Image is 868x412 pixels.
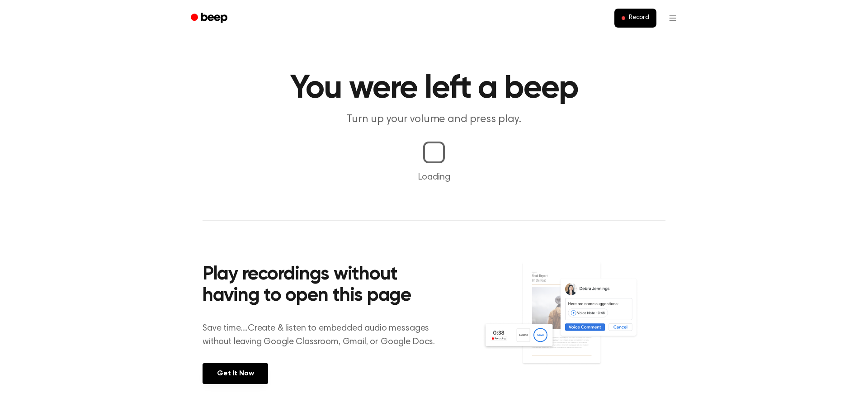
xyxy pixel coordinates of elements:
[629,14,649,22] span: Record
[184,9,236,27] a: Beep
[203,322,446,349] p: Save time....Create & listen to embedded audio messages without leaving Google Classroom, Gmail, ...
[260,112,608,127] p: Turn up your volume and press play.
[614,9,656,28] button: Record
[11,170,857,184] p: Loading
[203,363,268,384] a: Get It Now
[203,264,446,307] h2: Play recordings without having to open this page
[662,7,684,29] button: Open menu
[482,261,665,383] img: Voice Comments on Docs and Recording Widget
[203,72,665,105] h1: You were left a beep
